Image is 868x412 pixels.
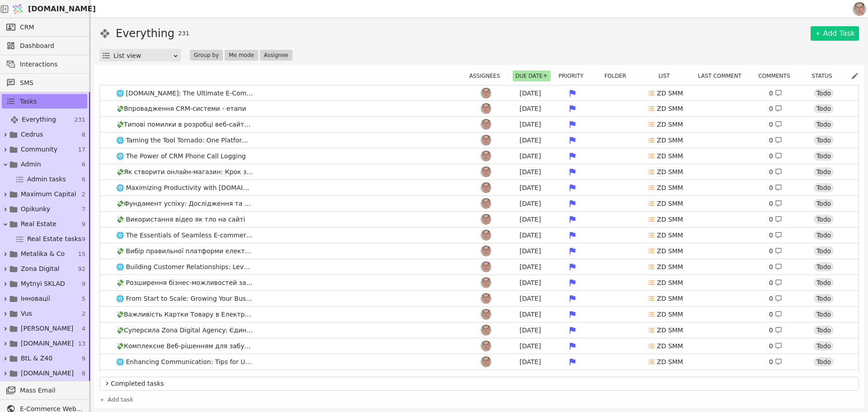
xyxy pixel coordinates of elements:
[100,180,859,195] a: 🌐 Maximizing Productivity with [DOMAIN_NAME]'s Task Management ToolsРо[DATE]ZD SMM0 Todo
[814,294,834,303] div: Todo
[814,310,834,319] div: Todo
[113,150,250,163] span: 🌐 The Power of CRM Phone Call Logging
[769,136,782,145] div: 0
[769,246,782,256] div: 0
[113,166,257,179] span: 💸Як створити онлайн-магазин: Крок за кроком
[769,120,782,129] div: 0
[82,279,85,289] span: 9
[82,205,85,214] span: 7
[113,118,257,131] span: 💸Типові помилки в розробці веб-сайту, які потрібно уникати
[82,175,85,184] span: 6
[113,371,257,384] span: 🌐 Key Strategies for Effective Inventory Management in [DOMAIN_NAME]
[814,152,834,161] div: Todo
[802,71,847,81] div: Status
[481,341,491,351] img: Ро
[78,339,85,348] span: 13
[21,189,76,199] span: Maximum Capital
[556,71,591,81] button: Priority
[814,215,834,224] div: Todo
[811,26,859,41] a: Add Task
[82,369,85,378] span: 8
[769,104,782,114] div: 0
[755,71,798,81] div: Comments
[853,2,866,16] img: 1560949290925-CROPPED-IMG_0201-2-.jpg
[113,324,257,337] span: 💸Суперсила Zona Digital Agency: Єдине Цифрове Рішення для Вашого Бізнесу
[113,181,257,194] span: 🌐 Maximizing Productivity with [DOMAIN_NAME]'s Task Management Tools
[225,50,258,61] button: Me mode
[78,265,85,274] span: 92
[769,231,782,240] div: 0
[113,276,257,289] span: 💸 Розширення бізнес-можливостей за допомогою добре організованої лійки в CRM
[556,71,592,81] div: Priority
[113,213,249,226] span: 💸 Використання відео як тло на сайті
[100,227,859,243] a: 🌐 The Essentials of Seamless E-commerce Integration with [DOMAIN_NAME]Ро[DATE]ZD SMM0 Todo
[814,199,834,208] div: Todo
[510,152,551,161] div: [DATE]
[21,219,57,229] span: Real Estate
[27,234,81,244] span: Real Estate tasks
[21,354,52,363] span: BtL & Z40
[602,71,634,81] button: Folder
[28,4,96,14] span: [DOMAIN_NAME]
[481,309,491,320] img: Ро
[769,89,782,98] div: 0
[657,152,683,161] p: ZD SMM
[481,135,491,146] img: Ро
[657,104,683,114] p: ZD SMM
[100,212,859,227] a: 💸 Використання відео як тло на сайтіРо[DATE]ZD SMM0 Todo
[814,104,834,113] div: Todo
[693,71,752,81] div: Last comment
[100,275,859,290] a: 💸 Розширення бізнес-можливостей за допомогою добре організованої лійки в CRMРо[DATE]ZD SMM0 Todo
[510,120,551,129] div: [DATE]
[21,145,57,154] span: Community
[657,294,683,303] p: ZD SMM
[21,204,50,214] span: Opikunky
[657,310,683,319] p: ZD SMM
[178,29,189,38] span: 231
[769,357,782,367] div: 0
[9,0,90,18] a: [DOMAIN_NAME]
[481,246,491,256] img: Ро
[22,115,56,124] span: Everything
[657,199,683,208] p: ZD SMM
[814,246,834,256] div: Todo
[769,294,782,303] div: 0
[481,214,491,225] img: Ро
[82,190,85,199] span: 2
[100,370,859,385] a: 🌐 Key Strategies for Effective Inventory Management in [DOMAIN_NAME]
[510,183,551,193] div: [DATE]
[657,246,683,256] p: ZD SMM
[769,341,782,351] div: 0
[657,326,683,335] p: ZD SMM
[82,354,85,363] span: 9
[814,262,834,271] div: Todo
[814,326,834,335] div: Todo
[21,369,74,378] span: [DOMAIN_NAME]
[78,250,85,259] span: 15
[21,324,73,333] span: [PERSON_NAME]
[113,197,257,210] span: 💸Фундамент успіху: Дослідження та планування для вашого онлайн-магазину
[510,262,551,272] div: [DATE]
[510,136,551,145] div: [DATE]
[467,71,508,81] div: Assignees
[510,104,551,114] div: [DATE]
[481,88,491,99] img: Ро
[657,231,683,240] p: ZD SMM
[510,357,551,367] div: [DATE]
[769,167,782,177] div: 0
[20,386,83,395] span: Mass Email
[510,246,551,256] div: [DATE]
[21,130,43,139] span: Cedrus
[511,71,552,81] div: Due date
[82,235,85,244] span: 9
[190,50,223,61] button: Group by
[100,291,859,306] a: 🌐 From Start to Scale: Growing Your Business with [DOMAIN_NAME]Ро[DATE]ZD SMM0 Todo
[769,326,782,335] div: 0
[481,151,491,161] img: Ро
[657,262,683,272] p: ZD SMM
[809,71,840,81] button: Status
[657,120,683,129] p: ZD SMM
[657,136,683,145] p: ZD SMM
[116,25,175,42] h1: Everything
[21,294,50,303] span: Інновації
